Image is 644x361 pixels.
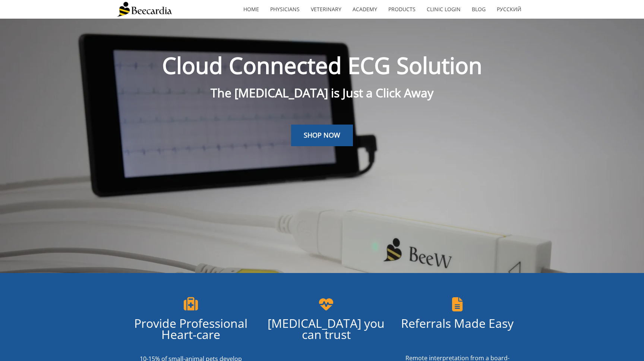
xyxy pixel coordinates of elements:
a: Physicians [265,1,305,18]
a: Clinic Login [421,1,466,18]
a: Products [383,1,421,18]
span: [MEDICAL_DATA] you can trust [268,315,385,342]
span: Referrals Made Easy [401,315,514,331]
a: Academy [347,1,383,18]
a: home [238,1,265,18]
span: Provide Professional Heart-care [134,315,247,342]
a: SHOP NOW [291,125,353,146]
span: Cloud Connected ECG Solution [162,50,482,81]
span: SHOP NOW [304,131,340,139]
a: Русский [491,1,527,18]
span: The [MEDICAL_DATA] is Just a Click Away [211,85,433,101]
img: Beecardia [117,2,172,17]
a: Veterinary [305,1,347,18]
a: Blog [466,1,491,18]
